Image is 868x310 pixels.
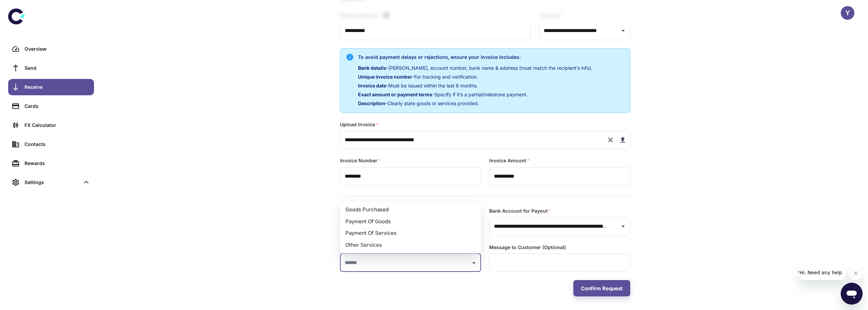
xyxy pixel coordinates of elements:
[358,100,592,107] p: - Clearly state goods or services provided.
[358,92,432,97] span: Exact amount or payment terms
[573,280,630,296] button: Confirm Request
[489,157,530,164] label: Invoice Amount
[358,82,592,89] p: - Must be issued within the last 6 months.
[489,244,566,251] label: Message to Customer (Optional)
[25,45,90,53] div: Overview
[25,160,90,167] div: Rewards
[25,102,90,110] div: Cards
[8,98,94,114] a: Cards
[8,41,94,57] a: Overview
[340,157,381,164] label: Invoice Number
[489,208,551,214] label: Bank Account for Payout
[358,64,592,72] p: - [PERSON_NAME], account number, bank name & address (must match the recipient’s info).
[358,83,386,88] span: Invoice date
[841,283,863,305] iframe: לחצן לפתיחת חלון הודעות הטקסט
[358,91,592,98] p: - Specify if it’s a partial/milestone payment.
[25,121,90,129] div: FX Calculator
[340,227,481,239] li: Payment Of Services
[340,239,481,251] li: Other Services
[618,26,628,35] button: Open
[849,266,863,280] iframe: סגור הודעה
[358,74,412,80] span: Unique invoice number
[25,179,80,186] div: Settings
[358,73,592,81] p: - For tracking and verification.
[8,136,94,152] a: Contacts
[358,100,385,106] span: Description
[841,6,854,20] button: Y
[358,65,386,71] span: Bank details
[340,121,378,128] label: Upload Invoice
[340,216,481,228] li: Payment Of Goods
[618,222,628,231] button: Open
[8,155,94,172] a: Rewards
[25,141,90,148] div: Contacts
[799,265,846,280] iframe: הודעה מהחברה
[340,204,481,216] li: Goods Purchased
[25,64,90,72] div: Send
[8,60,94,76] a: Send
[8,174,94,191] div: Settings
[358,53,592,61] h6: To avoid payment delays or rejections, ensure your invoice includes:
[8,117,94,133] a: FX Calculator
[469,258,479,267] button: Close
[8,79,94,95] a: Receive
[25,83,90,91] div: Receive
